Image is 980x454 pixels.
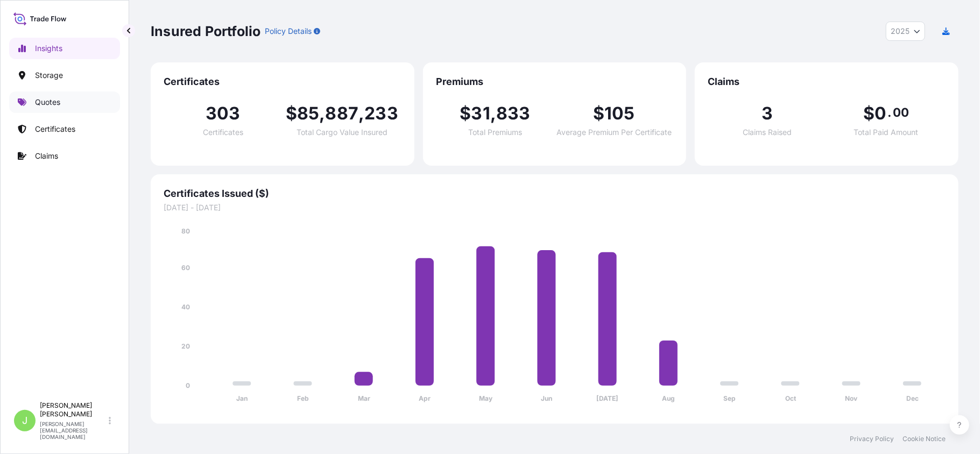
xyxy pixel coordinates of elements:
[164,75,401,88] span: Certificates
[297,105,319,122] span: 85
[471,105,490,122] span: 31
[9,118,120,140] a: Certificates
[893,108,909,117] span: 00
[364,105,398,122] span: 233
[762,105,773,122] span: 3
[854,129,919,136] span: Total Paid Amount
[593,105,604,122] span: $
[9,91,120,113] a: Quotes
[490,105,496,122] span: ,
[723,395,736,403] tspan: Sep
[662,395,675,403] tspan: Aug
[325,105,358,122] span: 887
[743,129,792,136] span: Claims Raised
[35,151,58,161] p: Claims
[181,303,190,311] tspan: 40
[181,342,190,350] tspan: 20
[460,105,471,122] span: $
[850,435,894,443] a: Privacy Policy
[906,395,919,403] tspan: Dec
[358,395,370,403] tspan: Mar
[164,202,946,213] span: [DATE] - [DATE]
[9,38,120,59] a: Insights
[604,105,635,122] span: 105
[35,124,75,134] p: Certificates
[903,435,946,443] a: Cookie Notice
[468,129,522,136] span: Total Premiums
[888,108,892,117] span: .
[164,187,946,200] span: Certificates Issued ($)
[863,105,875,122] span: $
[319,105,325,122] span: ,
[436,75,674,88] span: Premiums
[556,129,672,136] span: Average Premium Per Certificate
[181,227,190,235] tspan: 80
[297,395,309,403] tspan: Feb
[597,395,619,403] tspan: [DATE]
[35,70,63,81] p: Storage
[708,75,946,88] span: Claims
[236,395,248,403] tspan: Jan
[40,401,107,418] p: [PERSON_NAME] [PERSON_NAME]
[891,26,910,37] span: 2025
[785,395,796,403] tspan: Oct
[181,264,190,272] tspan: 60
[886,22,925,41] button: Year Selector
[9,145,120,167] a: Claims
[286,105,297,122] span: $
[479,395,493,403] tspan: May
[35,43,62,54] p: Insights
[875,105,886,122] span: 0
[297,129,387,136] span: Total Cargo Value Insured
[541,395,552,403] tspan: Jun
[40,421,107,440] p: [PERSON_NAME][EMAIL_ADDRESS][DOMAIN_NAME]
[35,97,60,108] p: Quotes
[845,395,858,403] tspan: Nov
[151,23,260,40] p: Insured Portfolio
[22,415,27,426] span: J
[203,129,243,136] span: Certificates
[186,381,190,389] tspan: 0
[358,105,364,122] span: ,
[419,395,431,403] tspan: Apr
[496,105,531,122] span: 833
[206,105,241,122] span: 303
[265,26,312,37] p: Policy Details
[9,65,120,86] a: Storage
